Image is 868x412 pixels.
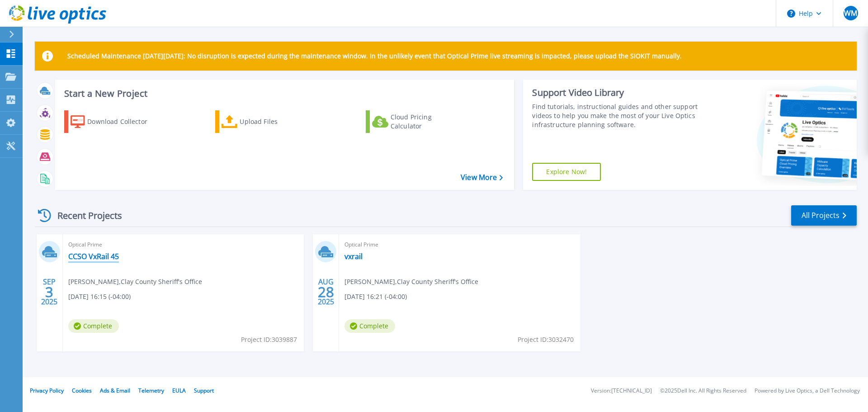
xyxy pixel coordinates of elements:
[844,9,857,17] span: WM
[172,387,186,394] a: EULA
[68,240,298,250] span: Optical Prime
[391,113,463,131] div: Cloud Pricing Calculator
[138,387,164,394] a: Telemetry
[64,110,165,133] a: Download Collector
[100,387,130,394] a: Ads & Email
[755,388,860,394] li: Powered by Live Optics, a Dell Technology
[241,335,297,345] span: Project ID: 3039887
[41,275,58,308] div: SEP 2025
[68,319,119,333] span: Complete
[344,292,407,302] span: [DATE] 16:21 (-04:00)
[317,275,335,308] div: AUG 2025
[215,110,316,133] a: Upload Files
[461,173,503,182] a: View More
[194,387,214,394] a: Support
[344,252,363,261] a: vxrail
[518,335,574,345] span: Project ID: 3032470
[35,204,134,227] div: Recent Projects
[64,89,503,99] h3: Start a New Project
[45,288,53,296] span: 3
[72,387,92,394] a: Cookies
[532,87,702,99] div: Support Video Library
[344,277,478,287] span: [PERSON_NAME] , Clay County Sheriff's Office
[366,110,467,133] a: Cloud Pricing Calculator
[30,387,64,394] a: Privacy Policy
[591,388,652,394] li: Version: [TECHNICAL_ID]
[87,113,160,131] div: Download Collector
[318,288,334,296] span: 28
[68,277,202,287] span: [PERSON_NAME] , Clay County Sheriff's Office
[68,292,131,302] span: [DATE] 16:15 (-04:00)
[791,205,857,226] a: All Projects
[68,252,119,261] a: CCSO VxRail 45
[532,102,702,129] div: Find tutorials, instructional guides and other support videos to help you make the most of your L...
[67,52,682,60] p: Scheduled Maintenance [DATE][DATE]: No disruption is expected during the maintenance window. In t...
[532,163,601,181] a: Explore Now!
[344,319,395,333] span: Complete
[240,113,312,131] div: Upload Files
[344,240,575,250] span: Optical Prime
[660,388,746,394] li: © 2025 Dell Inc. All Rights Reserved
